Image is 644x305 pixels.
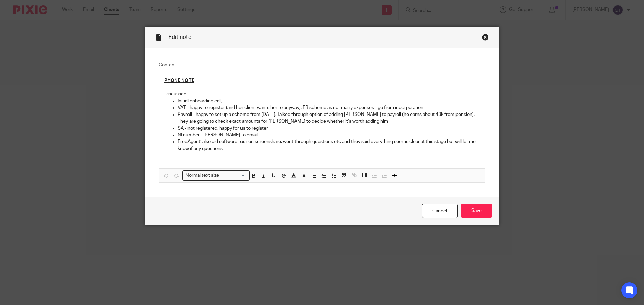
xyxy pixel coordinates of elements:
[182,170,250,181] div: Search for option
[164,91,480,97] p: Discussed:
[164,78,194,83] u: PHONE NOTE
[168,34,191,40] span: Edit note
[159,62,485,68] label: Content
[178,104,480,111] p: VAT - happy to register (and her client wants her to anyway). FR scheme as not many expenses - go...
[221,172,246,179] input: Search for option
[461,204,492,218] input: Save
[184,172,221,179] span: Normal text size
[482,34,489,41] div: Close this dialog window
[178,98,480,104] p: Initial onboarding call;
[422,204,458,218] a: Cancel
[178,132,480,138] p: NI number - [PERSON_NAME] to email
[178,125,480,132] p: SA - not registered, happy for us to register
[178,138,480,152] p: FreeAgent; also did software tour on screenshare, went through questions etc and they said everyt...
[178,111,480,125] p: Payroll - happy to set up a scheme from [DATE]. Talked through option of adding [PERSON_NAME] to ...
